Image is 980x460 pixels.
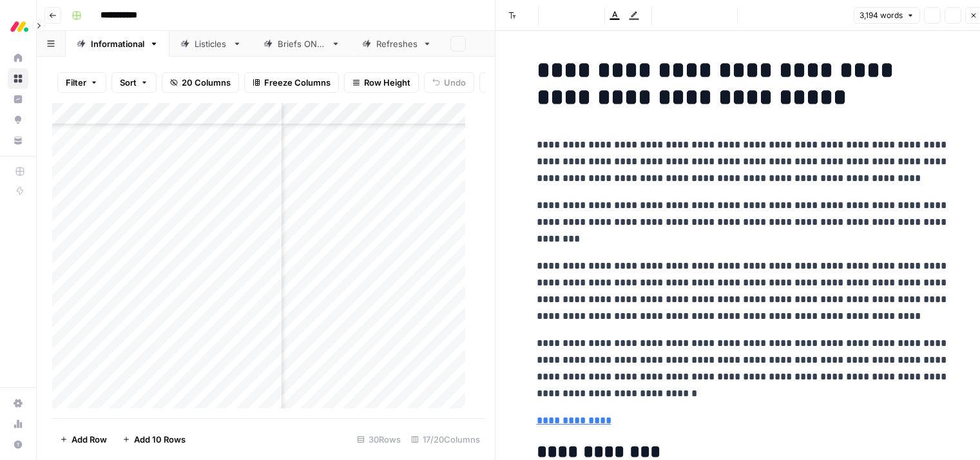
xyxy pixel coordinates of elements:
span: Add 10 Rows [134,433,186,446]
span: 20 Columns [182,76,231,89]
button: Add 10 Rows [115,429,193,450]
a: Your Data [8,130,28,151]
button: Add Row [52,429,115,450]
div: Briefs ONLY [278,37,326,50]
button: Row Height [344,72,419,93]
span: Sort [120,76,137,89]
span: Filter [66,76,86,89]
div: Informational [91,37,144,50]
a: Opportunities [8,110,28,130]
button: Sort [111,72,157,93]
img: Monday.com Logo [8,15,31,38]
span: Row Height [364,76,410,89]
div: 30 Rows [352,429,406,450]
span: Add Row [72,433,107,446]
button: Freeze Columns [244,72,339,93]
a: Home [8,48,28,68]
button: Workspace: Monday.com [8,10,28,43]
button: 20 Columns [162,72,239,93]
div: Refreshes [376,37,418,50]
div: Listicles [195,37,227,50]
div: 17/20 Columns [406,429,485,450]
span: 3,194 words [860,10,903,21]
a: Informational [66,31,169,57]
a: Settings [8,393,28,414]
a: Usage [8,414,28,434]
a: Listicles [169,31,253,57]
a: Browse [8,68,28,89]
button: Filter [57,72,106,93]
button: Undo [424,72,474,93]
button: 3,194 words [854,7,920,24]
button: Help + Support [8,434,28,455]
span: Undo [444,76,466,89]
a: Refreshes [351,31,443,57]
span: Freeze Columns [264,76,331,89]
a: Briefs ONLY [253,31,351,57]
a: Insights [8,89,28,110]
